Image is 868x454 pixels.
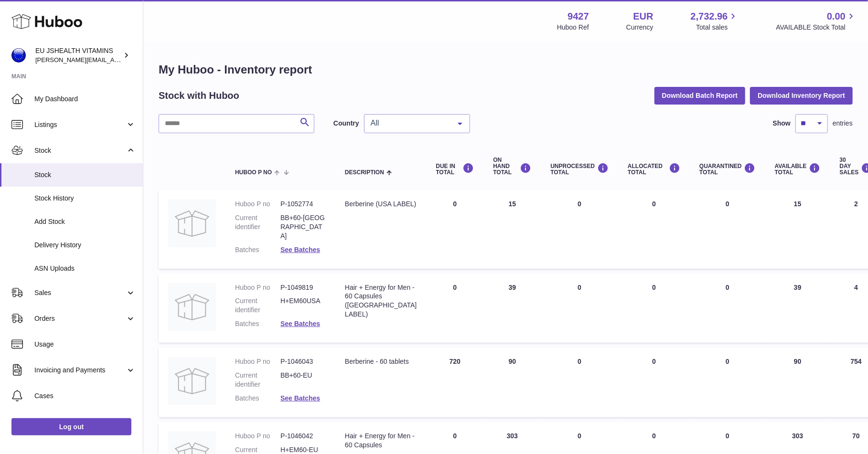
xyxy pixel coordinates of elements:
label: Show [773,119,791,128]
div: ON HAND Total [493,157,531,176]
div: AVAILABLE Total [775,163,821,176]
div: Currency [626,23,654,32]
td: 0 [541,348,618,417]
span: Total sales [696,23,739,32]
span: Orders [34,314,126,323]
h2: Stock with Huboo [159,89,239,102]
div: ALLOCATED Total [628,163,680,176]
a: See Batches [280,320,320,327]
img: product image [168,200,216,247]
div: Hair + Energy for Men - 60 Capsules [345,432,417,450]
dd: BB+60-[GEOGRAPHIC_DATA] [280,213,326,241]
dd: P-1046043 [280,357,326,366]
dt: Huboo P no [235,432,280,441]
td: 0 [618,190,690,268]
td: 15 [483,190,541,268]
span: ASN Uploads [34,264,136,273]
dd: P-1049819 [280,283,326,292]
span: Add Stock [34,217,136,226]
a: 0.00 AVAILABLE Stock Total [776,10,857,32]
div: EU JSHEALTH VITAMINS [35,46,121,64]
dd: P-1052774 [280,200,326,209]
span: [PERSON_NAME][EMAIL_ADDRESS][DOMAIN_NAME] [35,56,192,63]
td: 39 [483,274,541,343]
strong: EUR [633,10,653,23]
span: Description [345,169,384,176]
dd: P-1046042 [280,432,326,441]
td: 0 [618,274,690,343]
span: Huboo P no [235,169,272,176]
span: entries [833,119,853,128]
dd: BB+60-EU [280,371,326,389]
span: 0 [726,284,729,291]
td: 90 [483,348,541,417]
dt: Batches [235,245,280,254]
div: Berberine (USA LABEL) [345,200,417,209]
img: laura@jessicasepel.com [11,48,26,63]
label: Country [333,119,359,128]
dt: Current identifier [235,296,280,315]
dt: Current identifier [235,213,280,241]
div: Hair + Energy for Men - 60 Capsules ([GEOGRAPHIC_DATA] LABEL) [345,283,417,319]
td: 90 [765,348,830,417]
td: 0 [618,348,690,417]
h1: My Huboo - Inventory report [159,62,853,77]
span: Listings [34,120,126,129]
div: QUARANTINED Total [699,163,756,176]
td: 0 [426,190,483,268]
div: Berberine - 60 tablets [345,357,417,366]
span: Stock [34,170,136,179]
td: 0 [541,274,618,343]
dt: Huboo P no [235,200,280,209]
button: Download Batch Report [654,87,746,104]
span: Usage [34,340,136,349]
button: Download Inventory Report [750,87,853,104]
span: Delivery History [34,241,136,250]
div: DUE IN TOTAL [436,163,474,176]
span: 0 [726,432,729,440]
span: 0.00 [827,10,846,23]
dt: Huboo P no [235,357,280,366]
span: Cases [34,391,136,401]
a: 2,732.96 Total sales [691,10,739,32]
td: 39 [765,274,830,343]
span: AVAILABLE Stock Total [776,23,857,32]
img: product image [168,357,216,405]
span: 0 [726,200,729,208]
span: Stock [34,146,126,155]
div: Huboo Ref [557,23,589,32]
img: product image [168,283,216,331]
td: 15 [765,190,830,268]
dd: H+EM60USA [280,296,326,315]
dt: Batches [235,394,280,403]
span: Invoicing and Payments [34,366,126,375]
dt: Huboo P no [235,283,280,292]
a: See Batches [280,246,320,253]
td: 720 [426,348,483,417]
strong: 9427 [568,10,589,23]
span: Sales [34,288,126,297]
span: 0 [726,358,729,365]
div: UNPROCESSED Total [550,163,609,176]
span: My Dashboard [34,95,136,104]
dt: Batches [235,319,280,328]
a: Log out [11,418,131,435]
span: 2,732.96 [691,10,728,23]
dt: Current identifier [235,371,280,389]
td: 0 [426,274,483,343]
span: All [368,118,450,128]
a: See Batches [280,394,320,402]
span: Stock History [34,194,136,203]
td: 0 [541,190,618,268]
